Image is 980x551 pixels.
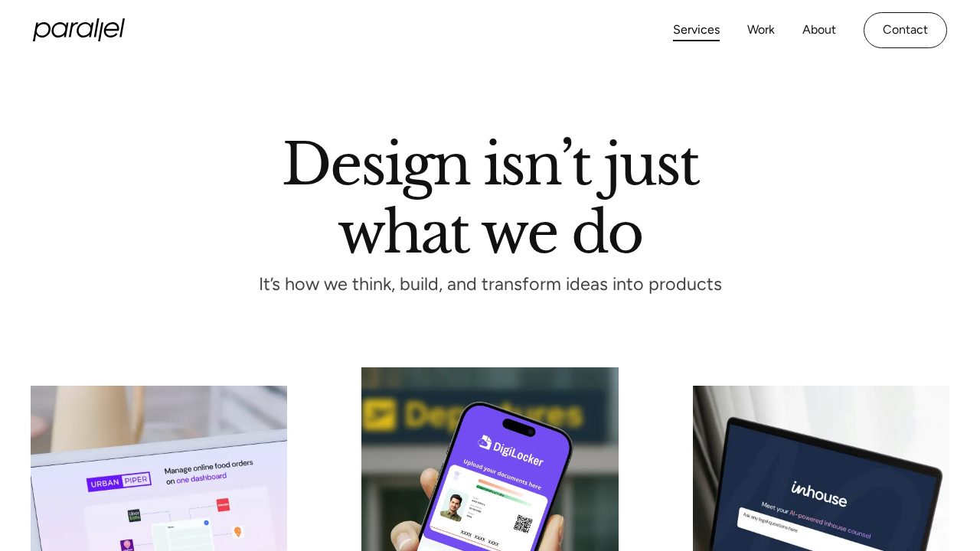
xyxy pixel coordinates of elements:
[33,18,125,41] a: home
[747,19,775,41] a: Work
[864,12,947,48] a: Contact
[282,137,699,253] h1: Design isn’t just what we do
[227,278,753,291] p: It’s how we think, build, and transform ideas into products
[673,19,720,41] a: Services
[802,19,836,41] a: About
